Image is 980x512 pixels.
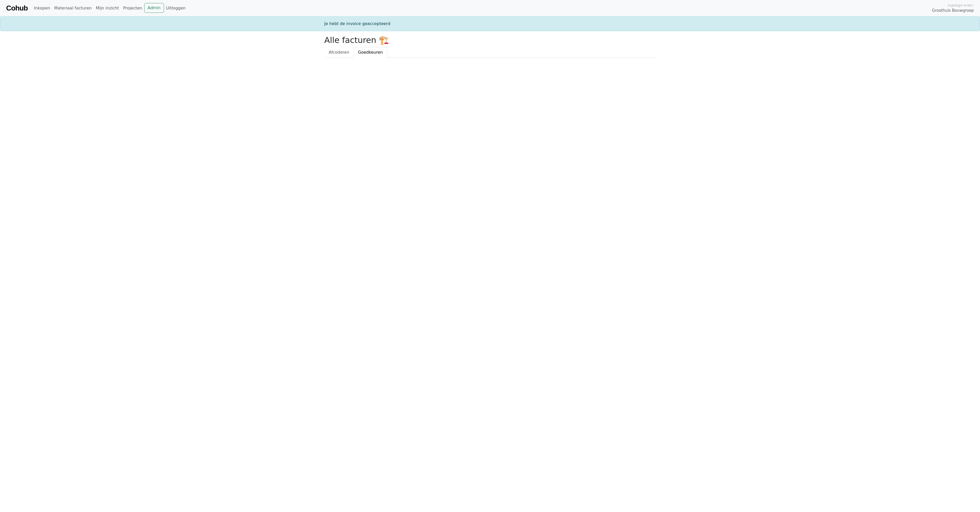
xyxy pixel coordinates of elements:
[6,2,28,14] a: Cohub
[32,3,52,13] a: Inkopen
[144,3,164,13] a: Admin
[52,3,94,13] a: Materiaal facturen
[358,50,383,55] span: Goedkeuren
[324,47,354,58] a: Afcoderen
[354,47,387,58] a: Goedkeuren
[164,3,188,13] a: Uitloggen
[324,35,656,45] h2: Alle facturen 🏗️
[932,8,974,14] span: Groothuis Bouwgroep
[948,3,974,8] span: Ingelogd onder:
[94,3,121,13] a: Mijn inzicht
[329,50,349,55] span: Afcoderen
[321,21,659,27] div: Je hebt de invoice geaccepteerd
[121,3,144,13] a: Projecten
